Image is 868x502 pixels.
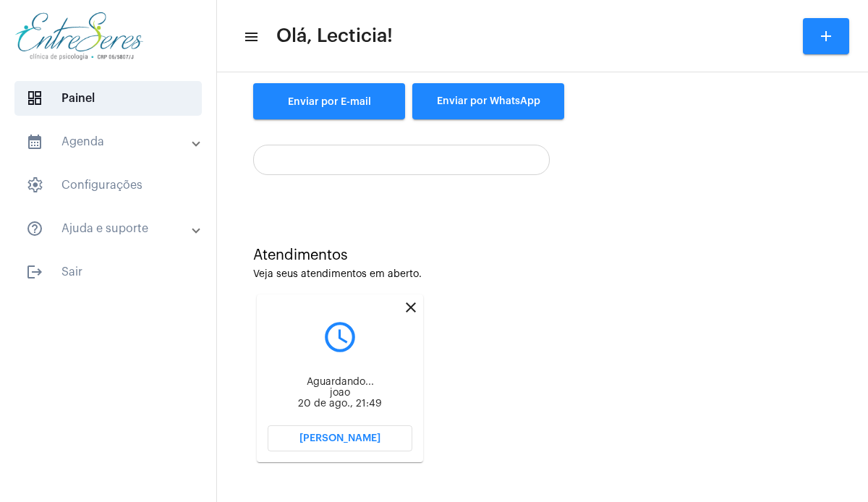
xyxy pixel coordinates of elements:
mat-icon: sidenav icon [26,263,43,281]
span: sidenav icon [26,176,43,194]
span: Enviar por WhatsApp [437,96,540,106]
div: Veja seus atendimentos em aberto. [253,269,832,280]
mat-icon: close [402,299,420,316]
mat-panel-title: Agenda [26,133,193,150]
div: Atendimentos [253,247,832,263]
button: [PERSON_NAME] [268,425,412,451]
mat-icon: sidenav icon [26,220,43,237]
span: Enviar por E-mail [288,97,371,107]
span: Painel [14,81,202,116]
div: joao [268,388,412,399]
span: sidenav icon [26,90,43,107]
div: 20 de ago., 21:49 [268,399,412,409]
span: [PERSON_NAME] [299,433,380,443]
span: Configurações [14,168,202,203]
span: Olá, Lecticia! [276,25,393,48]
mat-icon: sidenav icon [243,28,258,46]
mat-icon: query_builder [268,319,412,355]
div: Aguardando... [268,377,412,388]
mat-expansion-panel-header: sidenav iconAgenda [9,124,216,159]
span: Sair [14,255,202,289]
a: Enviar por E-mail [253,83,405,119]
mat-icon: add [817,27,835,45]
button: Enviar por WhatsApp [412,83,564,119]
mat-icon: sidenav icon [26,133,43,150]
mat-expansion-panel-header: sidenav iconAjuda e suporte [9,211,216,246]
mat-panel-title: Ajuda e suporte [26,220,193,237]
img: aa27006a-a7e4-c883-abf8-315c10fe6841.png [12,7,147,65]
